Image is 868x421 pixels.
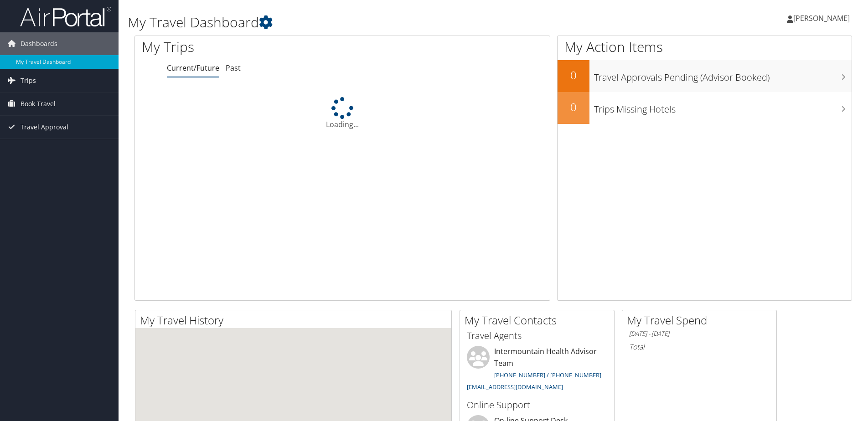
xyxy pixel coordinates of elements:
[627,313,776,328] h2: My Travel Spend
[140,313,451,328] h2: My Travel History
[21,69,36,92] span: Trips
[465,313,614,328] h2: My Travel Contacts
[462,346,612,395] li: Intermountain Health Advisor Team
[558,60,852,92] a: 0Travel Approvals Pending (Advisor Booked)
[467,329,607,342] h3: Travel Agents
[594,67,852,84] h3: Travel Approvals Pending (Advisor Booked)
[467,399,607,411] h3: Online Support
[558,37,852,56] h1: My Action Items
[21,32,57,55] span: Dashboards
[128,13,615,32] h1: My Travel Dashboard
[226,63,241,73] a: Past
[21,92,56,115] span: Book Travel
[494,371,601,379] a: [PHONE_NUMBER] / [PHONE_NUMBER]
[20,6,111,27] img: airportal-logo.png
[167,63,219,73] a: Current/Future
[787,5,859,32] a: [PERSON_NAME]
[594,98,852,116] h3: Trips Missing Hotels
[142,37,370,56] h1: My Trips
[793,13,850,23] span: [PERSON_NAME]
[629,342,770,352] h6: Total
[558,99,589,115] h2: 0
[558,67,589,83] h2: 0
[558,92,852,124] a: 0Trips Missing Hotels
[467,383,563,391] a: [EMAIL_ADDRESS][DOMAIN_NAME]
[629,329,770,338] h6: [DATE] - [DATE]
[21,116,68,139] span: Travel Approval
[135,97,550,130] div: Loading...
